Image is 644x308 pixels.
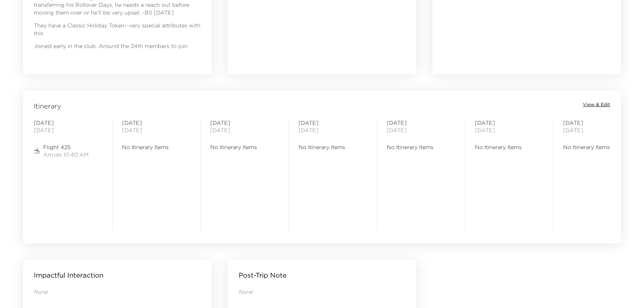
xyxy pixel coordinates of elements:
span: Joined early in the club. Around the 24th members to join [34,43,188,49]
span: No Itinerary Items [387,143,456,151]
span: [DATE] [563,126,632,134]
span: [DATE] [475,119,544,126]
span: No Itinerary Items [299,143,367,151]
span: No Itinerary Items [475,143,544,151]
p: Post-Trip Note [239,270,287,280]
span: Itinerary [34,101,61,111]
span: [DATE] [122,119,191,126]
span: [DATE] [387,126,456,134]
span: They have a Classic Holiday Token--very special attributes with this [34,22,200,36]
p: None [239,288,406,295]
span: [DATE] [34,119,103,126]
span: [DATE] [475,126,544,134]
span: [DATE] [210,119,279,126]
span: [DATE] [299,119,367,126]
span: No Itinerary Items [122,143,191,151]
span: Arrives 10:40 AM [43,151,89,158]
span: Flight 425 [43,143,89,151]
span: [DATE] [122,126,191,134]
span: [DATE] [563,119,632,126]
span: [DATE] [210,126,279,134]
p: Impactful Interaction [34,270,103,280]
span: [DATE] [34,126,103,134]
span: [DATE] [387,119,456,126]
span: [DATE] [299,126,367,134]
button: View & Edit [583,101,610,108]
span: No Itinerary Items [210,143,279,151]
p: None [34,288,201,295]
span: No Itinerary Items [563,143,632,151]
